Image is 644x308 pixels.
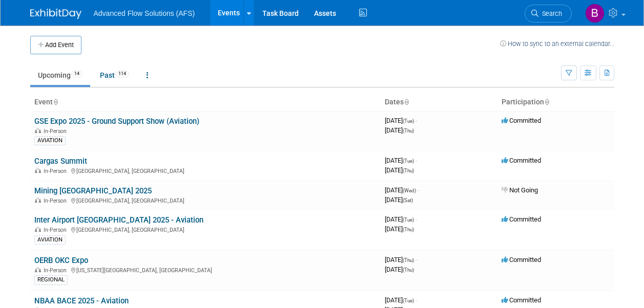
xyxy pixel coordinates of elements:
[418,186,419,194] span: -
[403,257,414,263] span: (Thu)
[35,168,41,173] img: In-Person Event
[385,296,417,304] span: [DATE]
[403,128,414,134] span: (Thu)
[381,94,497,111] th: Dates
[35,197,41,203] img: In-Person Event
[497,94,614,111] th: Participation
[30,36,81,54] button: Add Event
[34,157,87,166] a: Cargas Summit
[44,227,70,233] span: In-Person
[403,158,414,164] span: (Tue)
[403,267,414,273] span: (Thu)
[34,136,66,145] div: AVIATION
[502,256,541,263] span: Committed
[502,215,541,223] span: Committed
[34,215,203,225] a: Inter Airport [GEOGRAPHIC_DATA] 2025 - Aviation
[403,118,414,124] span: (Tue)
[34,225,377,233] div: [GEOGRAPHIC_DATA], [GEOGRAPHIC_DATA]
[385,166,414,174] span: [DATE]
[502,296,541,304] span: Committed
[34,196,377,204] div: [GEOGRAPHIC_DATA], [GEOGRAPHIC_DATA]
[34,256,88,265] a: OERB OKC Expo
[35,128,41,133] img: In-Person Event
[403,168,414,173] span: (Thu)
[35,267,41,272] img: In-Person Event
[416,256,417,263] span: -
[92,65,137,85] a: Past114
[34,186,152,195] a: Mining [GEOGRAPHIC_DATA] 2025
[30,9,81,19] img: ExhibitDay
[502,117,541,124] span: Committed
[115,70,129,78] span: 114
[44,128,70,135] span: In-Person
[385,126,414,134] span: [DATE]
[385,157,417,164] span: [DATE]
[525,5,572,23] a: Search
[385,225,414,233] span: [DATE]
[416,117,417,124] span: -
[404,98,409,106] a: Sort by Start Date
[544,98,549,106] a: Sort by Participation Type
[500,40,614,48] a: How to sync to an external calendar...
[30,65,90,85] a: Upcoming14
[403,188,416,193] span: (Wed)
[416,157,417,164] span: -
[385,186,419,194] span: [DATE]
[416,296,417,304] span: -
[416,215,417,223] span: -
[502,157,541,164] span: Committed
[385,256,417,263] span: [DATE]
[94,9,195,17] span: Advanced Flow Solutions (AFS)
[385,196,413,204] span: [DATE]
[34,117,199,126] a: GSE Expo 2025 - Ground Support Show (Aviation)
[385,266,414,273] span: [DATE]
[585,4,605,23] img: Ben Nolen
[53,98,58,106] a: Sort by Event Name
[403,298,414,303] span: (Tue)
[34,275,68,284] div: REGIONAL
[34,235,66,245] div: AVIATION
[403,197,413,203] span: (Sat)
[385,215,417,223] span: [DATE]
[30,94,381,111] th: Event
[34,166,377,174] div: [GEOGRAPHIC_DATA], [GEOGRAPHIC_DATA]
[35,227,41,232] img: In-Person Event
[403,227,414,232] span: (Thu)
[34,266,377,274] div: [US_STATE][GEOGRAPHIC_DATA], [GEOGRAPHIC_DATA]
[34,296,129,305] a: NBAA BACE 2025 - Aviation
[71,70,82,78] span: 14
[44,197,70,204] span: In-Person
[502,186,538,194] span: Not Going
[385,117,417,124] span: [DATE]
[403,217,414,223] span: (Tue)
[44,267,70,274] span: In-Person
[44,168,70,174] span: In-Person
[538,10,562,17] span: Search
